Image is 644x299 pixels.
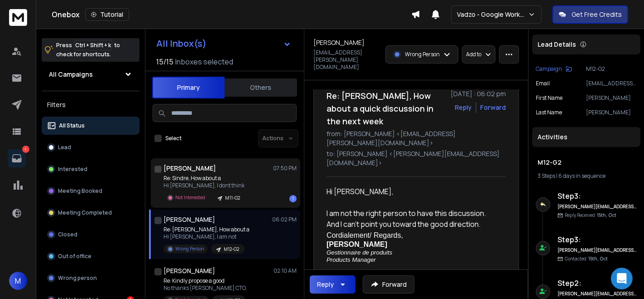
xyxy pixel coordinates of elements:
p: Not Interested [175,194,205,201]
span: 15th, Oct [588,255,608,262]
span: 3 Steps [538,172,555,180]
p: All Status [59,122,85,129]
h1: [PERSON_NAME] [313,38,365,47]
div: Forward [480,103,506,112]
p: Press to check for shortcuts. [56,41,120,59]
h1: [PERSON_NAME] [163,215,215,224]
h1: Re: [PERSON_NAME], How about a quick discussion in the next week [327,89,445,127]
p: Contacted [565,255,608,262]
p: 1 [22,146,29,153]
p: Vadzo - Google Workspace [457,10,528,19]
button: Interested [42,160,139,178]
font: / Regards, [370,231,403,239]
h6: Step 2 : [557,278,637,289]
h3: Filters [42,98,139,111]
h1: [PERSON_NAME] [163,266,215,275]
h6: Step 3 : [557,191,637,201]
div: Activities [532,127,640,147]
h3: Inboxes selected [175,56,233,67]
p: Re: Kindly propose a good [163,277,247,284]
div: Hi [PERSON_NAME], [327,186,499,197]
button: Lead [42,138,139,157]
button: Tutorial [85,8,129,21]
button: Reply [310,275,356,294]
h6: [PERSON_NAME][EMAIL_ADDRESS][DOMAIN_NAME] [557,247,637,254]
button: All Inbox(s) [149,34,298,53]
p: Meeting Booked [58,187,102,195]
p: [EMAIL_ADDRESS][PERSON_NAME][DOMAIN_NAME] [313,49,380,71]
span: 15th, Oct [597,212,616,218]
p: Email [536,80,550,87]
p: from: [PERSON_NAME] <[EMAIL_ADDRESS][PERSON_NAME][DOMAIN_NAME]> [327,129,506,147]
p: Hi [PERSON_NAME], I dont think [163,182,245,189]
div: Reply [317,280,334,289]
h1: M12-G2 [538,158,635,167]
div: Onebox [52,8,411,21]
font: Cordialement [327,231,370,239]
button: Primary [152,77,225,98]
p: Add to [466,51,481,58]
span: Products Manager [327,256,376,263]
div: I am not the right person to have this discussion. [327,208,499,219]
button: Others [225,78,297,98]
p: [PERSON_NAME] [586,109,637,116]
h1: [PERSON_NAME] [163,164,216,173]
h6: Step 3 : [557,234,637,245]
h6: [PERSON_NAME][EMAIL_ADDRESS][DOMAIN_NAME] [557,290,637,297]
p: Wrong person [58,274,97,282]
p: 07:50 PM [273,165,297,172]
p: M11-G2 [225,195,240,201]
button: M [9,272,27,290]
p: M12-G2 [224,246,239,253]
p: Re: Sindre, How about a [163,175,245,182]
div: 1 [289,195,297,202]
h1: All Inbox(s) [156,39,207,48]
p: Meeting Completed [58,209,112,216]
button: Campaign [536,65,572,73]
p: [PERSON_NAME] [586,94,637,102]
p: Campaign [536,65,562,73]
h1: All Campaigns [49,70,93,79]
button: All Status [42,117,139,135]
button: Meeting Booked [42,182,139,200]
span: Ctrl + Shift + k [74,40,112,50]
button: Get Free Credits [553,5,628,24]
p: M12-G2 [586,65,637,73]
h6: [PERSON_NAME][EMAIL_ADDRESS][DOMAIN_NAME] [557,203,637,210]
span: 6 days in sequence [558,172,606,180]
div: And I can't point you toward the good direction. [327,219,499,230]
p: Out of office [58,253,91,260]
button: Wrong person [42,269,139,287]
p: to: [PERSON_NAME] <[PERSON_NAME][EMAIL_ADDRESS][DOMAIN_NAME]> [327,149,506,167]
p: Interested [58,166,87,173]
button: Closed [42,225,139,244]
p: [EMAIL_ADDRESS][PERSON_NAME][DOMAIN_NAME] [586,80,637,87]
div: | [538,172,635,180]
p: No thanks [PERSON_NAME] CTO, [163,284,247,292]
p: Lead Details [538,40,576,49]
span: Gestionnaire de produits [327,249,392,256]
button: Meeting Completed [42,204,139,222]
p: Hi [PERSON_NAME], I am not [163,233,250,240]
p: First Name [536,94,562,102]
p: Wrong Person [405,51,440,58]
button: Reply [455,103,472,112]
span: 15 / 15 [156,56,173,67]
label: Select [165,135,182,142]
p: Lead [58,144,71,151]
p: 06:02 PM [272,216,297,223]
a: 1 [8,149,26,167]
div: Open Intercom Messenger [611,268,633,289]
p: 02:10 AM [274,267,297,274]
p: Reply Received [565,212,616,219]
button: Out of office [42,247,139,265]
p: Re: [PERSON_NAME], How about a [163,226,250,233]
span: [PERSON_NAME] [327,240,387,248]
p: Get Free Credits [572,10,622,19]
p: Last Name [536,109,562,116]
p: Wrong Person [175,245,204,252]
button: All Campaigns [42,65,139,83]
